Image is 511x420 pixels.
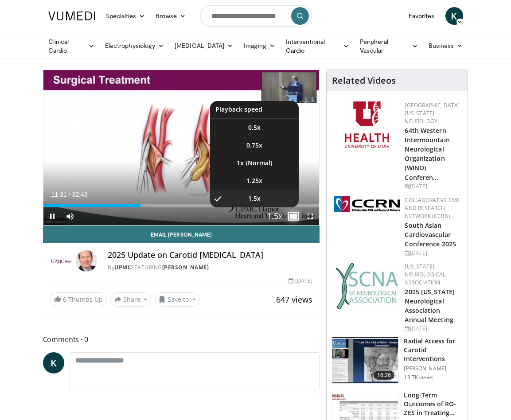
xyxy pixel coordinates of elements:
span: 647 views [276,294,312,305]
a: 64th Western Intermountain Neurological Organization (WINO) Conferen… [405,126,449,182]
h4: Related Videos [332,75,396,86]
span: 11:31 [51,191,67,198]
input: Search topics, interventions [200,5,311,27]
div: [DATE] [405,325,460,333]
a: [US_STATE] Neurological Association [405,263,445,286]
p: [PERSON_NAME] [404,365,462,372]
a: Browse [150,7,191,25]
div: [DATE] [405,183,460,191]
div: By FEATURING [108,264,312,272]
div: [DATE] [405,249,460,257]
a: K [43,352,64,373]
div: [DATE] [289,277,312,285]
a: Interventional Cardio [281,37,355,55]
video-js: Video Player [43,70,320,225]
img: RcxVNUapo-mhKxBX4xMDoxOjA4MTsiGN_2.150x105_q85_crop-smart_upscale.jpg [332,337,398,383]
a: South Asian Cardiovascular Conference 2025 [405,221,456,248]
h3: Long-Term Outcomes of RO-ZES in Treating Severed Symptomatic ICAD: A… [404,391,462,417]
a: [GEOGRAPHIC_DATA][US_STATE] Neurology [405,101,460,125]
a: Clinical Cardio [43,37,100,55]
span: 0.75x [246,141,262,150]
button: Save to [155,292,200,307]
h4: 2025 Update on Carotid [MEDICAL_DATA] [108,250,312,260]
img: b123db18-9392-45ae-ad1d-42c3758a27aa.jpg.150x105_q85_autocrop_double_scale_upscale_version-0.2.jpg [335,263,398,309]
img: f6362829-b0a3-407d-a044-59546adfd345.png.150x105_q85_autocrop_double_scale_upscale_version-0.2.png [345,101,389,148]
a: Specialties [101,7,151,25]
a: Peripheral Vascular [355,37,423,55]
button: Pause [43,207,61,225]
span: 1.25x [246,176,262,185]
a: K [445,7,463,25]
span: 6 [63,295,66,303]
p: 13.7K views [404,374,433,381]
a: Electrophysiology [100,37,169,54]
span: Comments 0 [43,334,320,345]
button: Mute [61,207,79,225]
button: Fullscreen [301,207,319,225]
span: 32:43 [72,191,87,198]
a: Imaging [238,37,281,54]
h3: Radial Access for Carotid Interventions [404,337,462,363]
span: / [69,191,70,198]
a: UPMC [114,264,131,271]
div: Progress Bar [43,204,320,207]
a: [MEDICAL_DATA] [169,37,238,54]
span: 16:26 [374,371,395,380]
a: Favorites [403,7,440,25]
a: [PERSON_NAME] [162,264,209,271]
img: Avatar [76,250,97,272]
a: Collaborative CME and Research Network (CCRN) [405,196,460,220]
button: Share [110,292,152,307]
button: Playback Rate [266,207,284,225]
span: 1x [237,159,244,167]
img: VuMedi Logo [48,12,95,20]
img: UPMC [50,250,73,272]
a: 16:26 Radial Access for Carotid Interventions [PERSON_NAME] 13.7K views [332,337,462,384]
span: 1.5x [248,194,261,203]
img: a04ee3ba-8487-4636-b0fb-5e8d268f3737.png.150x105_q85_autocrop_double_scale_upscale_version-0.2.png [334,196,400,212]
button: Disable picture-in-picture mode [284,207,301,225]
span: 0.5x [248,123,261,132]
a: 6 Thumbs Up [50,292,107,306]
a: 2025 [US_STATE] Neurological Association Annual Meeting [405,288,455,324]
a: Business [423,37,468,54]
a: Email [PERSON_NAME] [43,226,320,243]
